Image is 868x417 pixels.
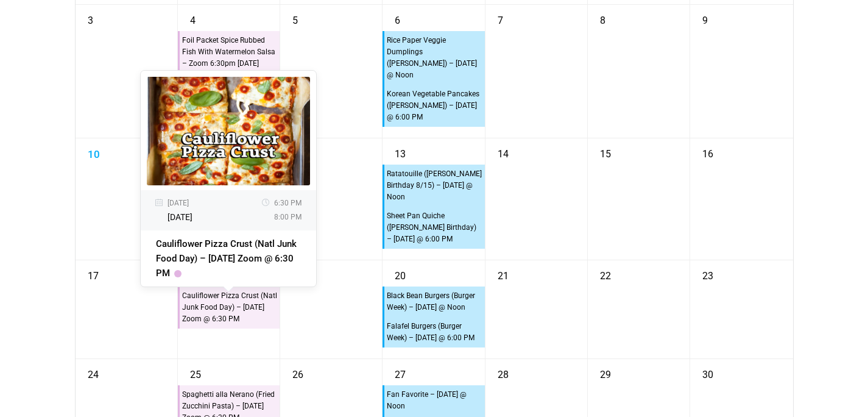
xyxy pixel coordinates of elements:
[76,138,178,260] td: August 10, 2025
[389,260,412,286] a: August 20, 2025
[274,196,302,210] span: 6:30 PM
[178,5,280,138] td: August 4, 2025
[389,359,412,385] a: August 27, 2025
[178,260,280,359] td: August 18, 2025
[389,5,406,30] a: August 6, 2025
[386,388,482,413] div: Fan Favorite – [DATE] @ Noon
[485,260,588,359] td: August 21, 2025
[156,238,297,279] a: Cauliflower Pizza Crust (Natl Junk Food Day) – [DATE] Zoom @ 6:30 PM
[696,5,714,30] a: August 9, 2025
[82,260,105,286] a: August 17, 2025
[184,5,202,30] a: August 4, 2025
[168,196,192,210] span: [DATE]
[280,260,383,359] td: August 19, 2025
[383,85,484,127] a: Korean Vegetable Pancakes ([PERSON_NAME]) – [DATE] @ 6:00 PM
[690,138,792,260] td: August 16, 2025
[594,260,617,286] a: August 22, 2025
[492,260,515,286] a: August 21, 2025
[492,359,515,385] a: August 28, 2025
[383,31,484,85] a: Rice Paper Veggie Dumplings ([PERSON_NAME]) – [DATE] @ Noon
[389,138,412,164] a: August 13, 2025
[76,5,178,138] td: August 3, 2025
[82,138,106,164] a: August 10, 2025
[696,359,719,385] a: August 30, 2025
[286,5,304,30] a: August 5, 2025
[383,260,485,359] td: August 20, 2025
[386,34,482,82] div: Rice Paper Veggie Dumplings ([PERSON_NAME]) – [DATE] @ Noon
[383,317,484,347] a: Falafel Burgers (Burger Week) – [DATE] @ 6:00 PM
[280,138,383,260] td: August 12, 2025
[386,168,482,204] div: Ratatouille ([PERSON_NAME] Birthday 8/15) – [DATE] @ Noon
[383,165,484,207] a: Ratatouille ([PERSON_NAME] Birthday 8/15) – [DATE] @ Noon
[82,5,99,30] a: August 3, 2025
[386,290,482,314] div: Black Bean Burgers (Burger Week) – [DATE] @ Noon
[492,138,515,164] a: August 14, 2025
[76,260,178,359] td: August 17, 2025
[690,5,792,138] td: August 9, 2025
[182,34,278,82] div: Foil Packet Spice Rubbed Fish With Watermelon Salsa – Zoom 6:30pm [DATE] (Ready to register!)
[485,5,588,138] td: August 7, 2025
[178,31,280,85] a: Foil Packet Spice Rubbed Fish With Watermelon Salsa – Zoom 6:30pm [DATE] (Ready to register!)
[280,5,383,138] td: August 5, 2025
[182,290,278,326] div: Cauliflower Pizza Crust (Natl Junk Food Day) – [DATE] Zoom @ 6:30 PM
[696,138,719,164] a: August 16, 2025
[184,359,207,385] a: August 25, 2025
[286,359,309,385] a: August 26, 2025
[274,210,302,224] span: 8:00 PM
[383,207,484,249] a: Sheet Pan Quiche ([PERSON_NAME] Birthday) – [DATE] @ 6:00 PM
[383,287,484,317] a: Black Bean Burgers (Burger Week) – [DATE] @ Noon
[485,138,588,260] td: August 14, 2025
[696,260,719,286] a: August 23, 2025
[386,320,482,344] div: Falafel Burgers (Burger Week) – [DATE] @ 6:00 PM
[168,210,192,224] span: [DATE]
[594,138,617,164] a: August 15, 2025
[594,5,612,30] a: August 8, 2025
[588,5,690,138] td: August 8, 2025
[178,287,280,329] a: Cauliflower Pizza Crust (Natl Junk Food Day) – [DATE] Zoom @ 6:30 PM
[594,359,617,385] a: August 29, 2025
[492,5,509,30] a: August 7, 2025
[690,260,792,359] td: August 23, 2025
[386,88,482,124] div: Korean Vegetable Pancakes ([PERSON_NAME]) – [DATE] @ 6:00 PM
[588,260,690,359] td: August 22, 2025
[82,359,105,385] a: August 24, 2025
[386,210,482,246] div: Sheet Pan Quiche ([PERSON_NAME] Birthday) – [DATE] @ 6:00 PM
[383,5,485,138] td: August 6, 2025
[383,138,485,260] td: August 13, 2025
[588,138,690,260] td: August 15, 2025
[383,385,484,416] a: Fan Favorite – [DATE] @ Noon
